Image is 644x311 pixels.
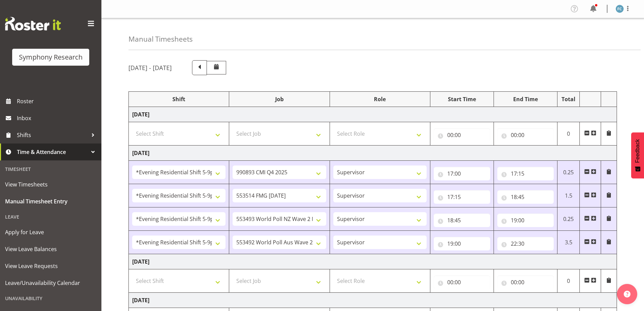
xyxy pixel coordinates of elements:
[19,52,82,62] div: Symphony Research
[5,17,61,30] img: Rosterit website logo
[17,147,88,157] span: Time & Attendance
[17,96,98,106] span: Roster
[2,258,100,274] a: View Leave Requests
[333,95,427,103] div: Role
[132,95,225,103] div: Shift
[561,95,576,103] div: Total
[5,179,96,190] span: View Timesheets
[2,291,100,305] div: Unavailability
[434,167,490,180] input: Click to select...
[624,291,630,297] img: help-xxl-2.png
[2,193,100,210] a: Manual Timesheet Entry
[2,162,100,176] div: Timesheet
[557,231,580,254] td: 3.5
[497,128,554,142] input: Click to select...
[129,107,617,122] td: [DATE]
[497,237,554,250] input: Click to select...
[616,5,624,13] img: fisi-cook-lagatule1979.jpg
[17,113,98,123] span: Inbox
[2,274,100,291] a: Leave/Unavailability Calendar
[557,207,580,231] td: 0.25
[631,132,644,178] button: Feedback - Show survey
[5,196,96,206] span: Manual Timesheet Entry
[129,293,617,308] td: [DATE]
[5,227,96,237] span: Apply for Leave
[557,122,580,146] td: 0
[434,214,490,227] input: Click to select...
[2,176,100,193] a: View Timesheets
[2,224,100,241] a: Apply for Leave
[497,95,554,103] div: End Time
[434,237,490,250] input: Click to select...
[128,35,193,43] h4: Manual Timesheets
[497,275,554,289] input: Click to select...
[5,244,96,254] span: View Leave Balances
[17,130,88,140] span: Shifts
[635,139,641,163] span: Feedback
[434,190,490,204] input: Click to select...
[497,190,554,204] input: Click to select...
[497,167,554,180] input: Click to select...
[2,241,100,258] a: View Leave Balances
[5,261,96,271] span: View Leave Requests
[434,128,490,142] input: Click to select...
[129,254,617,269] td: [DATE]
[128,64,172,71] h5: [DATE] - [DATE]
[557,161,580,184] td: 0.25
[2,210,100,224] div: Leave
[434,95,490,103] div: Start Time
[129,146,617,161] td: [DATE]
[5,278,96,288] span: Leave/Unavailability Calendar
[434,275,490,289] input: Click to select...
[233,95,326,103] div: Job
[557,269,580,293] td: 0
[557,184,580,207] td: 1.5
[497,214,554,227] input: Click to select...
